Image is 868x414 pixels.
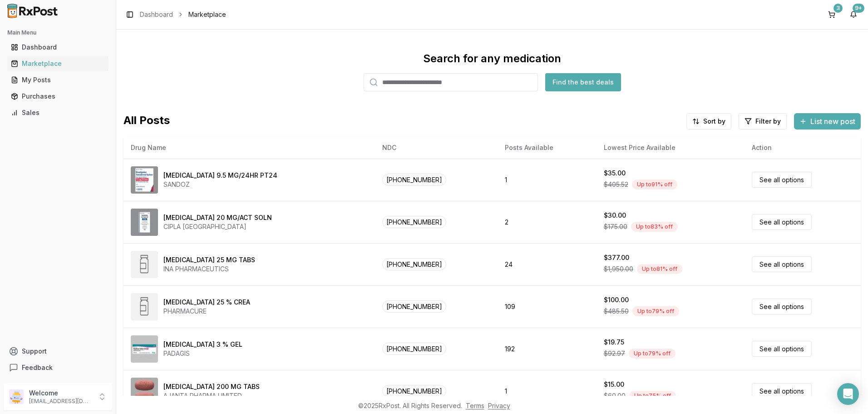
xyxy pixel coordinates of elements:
div: Purchases [11,92,105,101]
span: Filter by [755,117,781,126]
div: 3 [833,4,843,13]
button: 3 [824,7,839,22]
button: Sort by [686,113,731,130]
div: [MEDICAL_DATA] 25 MG TABS [163,255,255,264]
div: Up to 75 % off [629,391,676,401]
div: PHARMACURE [163,307,250,316]
button: Purchases [4,89,112,104]
a: My Posts [7,72,108,88]
a: Marketplace [7,55,108,72]
img: Diclofenac Sodium 3 % GEL [131,335,158,363]
button: Feedback [4,359,112,376]
div: $19.75 [604,338,624,347]
button: 9+ [846,7,861,22]
th: NDC [375,137,498,159]
h2: Main Menu [7,29,108,36]
span: [PHONE_NUMBER] [382,258,446,270]
a: List new post [794,118,861,127]
div: [MEDICAL_DATA] 3 % GEL [163,340,242,349]
div: Open Intercom Messenger [837,383,859,405]
div: Up to 81 % off [637,264,682,274]
div: AJANTA PHARMA LIMITED [163,391,260,400]
span: [PHONE_NUMBER] [382,300,446,313]
td: 192 [498,328,596,370]
a: Dashboard [7,39,108,55]
div: Up to 79 % off [629,349,676,359]
span: All Posts [123,113,170,130]
span: $1,950.00 [604,264,633,274]
img: RxPost Logo [4,4,62,18]
div: $15.00 [604,380,624,389]
a: Dashboard [140,10,173,19]
a: Privacy [488,402,510,409]
td: 24 [498,243,596,285]
button: Support [4,343,112,359]
button: My Posts [4,73,112,87]
img: SUMAtriptan 20 MG/ACT SOLN [131,209,158,236]
img: Methyl Salicylate 25 % CREA [131,293,158,320]
span: $405.52 [604,180,628,189]
button: Sales [4,105,112,120]
span: Feedback [22,363,53,372]
th: Lowest Price Available [597,137,745,159]
nav: breadcrumb [140,10,226,19]
th: Action [745,137,861,159]
span: List new post [810,116,855,127]
p: [EMAIL_ADDRESS][DOMAIN_NAME] [29,398,92,405]
td: 1 [498,159,596,201]
button: Dashboard [4,40,112,55]
img: Rivastigmine 9.5 MG/24HR PT24 [131,166,158,194]
div: Up to 83 % off [631,222,678,232]
span: [PHONE_NUMBER] [382,216,446,228]
span: Marketplace [188,10,226,19]
span: $60.00 [604,391,626,400]
div: Up to 91 % off [632,180,677,190]
a: Sales [7,105,108,121]
div: Dashboard [11,43,105,52]
span: [PHONE_NUMBER] [382,174,446,186]
button: List new post [794,113,861,130]
a: See all options [752,256,812,272]
a: See all options [752,299,812,314]
div: Up to 79 % off [632,306,679,316]
div: [MEDICAL_DATA] 9.5 MG/24HR PT24 [163,171,277,180]
span: [PHONE_NUMBER] [382,343,446,355]
p: Welcome [29,389,92,398]
span: Sort by [703,117,725,126]
a: See all options [752,341,812,357]
div: Marketplace [11,59,105,68]
div: 9+ [853,4,864,13]
button: Find the best deals [545,73,621,91]
div: My Posts [11,75,105,85]
a: See all options [752,383,812,399]
a: Terms [466,402,484,409]
a: Purchases [7,88,108,105]
div: SANDOZ [163,180,277,189]
td: 1 [498,370,596,412]
span: $485.50 [604,307,629,316]
a: See all options [752,214,812,230]
span: $175.00 [604,222,627,231]
div: $35.00 [604,169,626,178]
div: CIPLA [GEOGRAPHIC_DATA] [163,222,272,231]
img: User avatar [9,389,24,404]
div: $377.00 [604,253,629,262]
span: [PHONE_NUMBER] [382,385,446,397]
div: [MEDICAL_DATA] 25 % CREA [163,298,250,307]
span: $92.97 [604,349,625,358]
td: 2 [498,201,596,243]
div: $30.00 [604,211,626,220]
img: Entacapone 200 MG TABS [131,378,158,405]
div: $100.00 [604,295,629,304]
td: 109 [498,285,596,328]
button: Filter by [739,113,787,130]
div: PADAGIS [163,349,242,358]
div: INA PHARMACEUTICS [163,264,255,274]
div: Sales [11,108,105,117]
th: Posts Available [498,137,596,159]
th: Drug Name [123,137,375,159]
div: [MEDICAL_DATA] 200 MG TABS [163,382,260,391]
img: Diclofenac Potassium 25 MG TABS [131,251,158,278]
div: [MEDICAL_DATA] 20 MG/ACT SOLN [163,213,272,222]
